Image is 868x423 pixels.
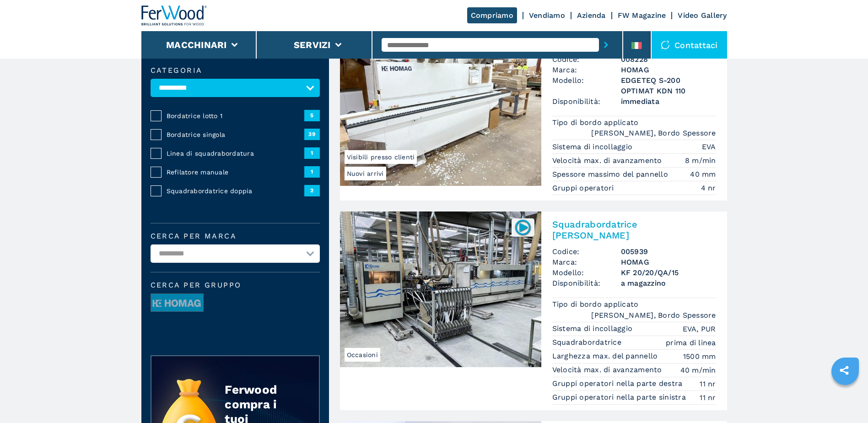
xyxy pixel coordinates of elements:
[151,294,203,312] img: image
[552,365,664,375] p: Velocità max. di avanzamento
[340,211,541,367] img: Squadrabordatrice Doppia HOMAG KF 20/20/QA/15
[552,54,621,65] span: Codice:
[621,246,716,257] h3: 005939
[621,96,716,107] span: immediata
[577,11,606,20] a: Azienda
[652,31,727,59] div: Contattaci
[702,141,716,152] em: EVA
[167,130,304,139] span: Bordatrice singola
[680,365,716,375] em: 40 m/min
[151,67,320,74] label: Categoria
[552,278,621,288] span: Disponibilità:
[621,65,716,75] h3: HOMAG
[683,324,716,334] em: EVA, PUR
[833,359,856,382] a: sharethis
[340,30,727,201] a: Bordatrice Singola HOMAG EDGETEQ S-200 OPTIMAT KDN 110Nuovi arriviVisibili presso clienti[PERSON_...
[552,392,689,402] p: Gruppi operatori nella parte sinistra
[467,7,517,23] a: Compriamo
[552,169,671,179] p: Spessore massimo del pannello
[151,233,320,240] label: Cerca per marca
[552,324,635,334] p: Sistema di incollaggio
[345,150,417,164] span: Visibili presso clienti
[552,219,716,241] h2: Squadrabordatrice [PERSON_NAME]
[552,156,664,166] p: Velocità max. di avanzamento
[552,257,621,267] span: Marca:
[591,128,716,138] em: [PERSON_NAME], Bordo Spessore
[683,351,716,362] em: 1500 mm
[618,11,666,20] a: FW Magazine
[514,218,532,236] img: 005939
[167,111,304,120] span: Bordatrice lotto 1
[621,278,716,288] span: a magazzino
[552,351,660,361] p: Larghezza max. del pannello
[304,129,320,140] span: 39
[340,211,727,410] a: Squadrabordatrice Doppia HOMAG KF 20/20/QA/15Occasioni005939Squadrabordatrice [PERSON_NAME]Codice...
[621,267,716,278] h3: KF 20/20/QA/15
[166,39,227,50] button: Macchinari
[552,65,621,75] span: Marca:
[700,392,716,403] em: 11 nr
[304,185,320,196] span: 2
[829,382,861,416] iframe: Chat
[304,166,320,177] span: 1
[621,75,716,96] h3: EDGETEQ S-200 OPTIMAT KDN 110
[621,54,716,65] h3: 008228
[345,167,386,180] span: Nuovi arrivi
[552,142,635,152] p: Sistema di incollaggio
[304,110,320,121] span: 5
[552,96,621,107] span: Disponibilità:
[167,149,304,158] span: Linea di squadrabordatura
[701,183,716,193] em: 4 nr
[685,155,716,166] em: 8 m/min
[552,267,621,278] span: Modello:
[552,337,624,347] p: Squadrabordatrice
[304,147,320,158] span: 1
[700,379,716,389] em: 11 nr
[141,5,207,26] img: Ferwood
[167,186,304,195] span: Squadrabordatrice doppia
[690,169,716,179] em: 40 mm
[552,118,641,128] p: Tipo di bordo applicato
[529,11,565,20] a: Vendiamo
[167,168,304,177] span: Refilatore manuale
[294,39,331,50] button: Servizi
[678,11,727,20] a: Video Gallery
[552,299,641,309] p: Tipo di bordo applicato
[552,246,621,257] span: Codice:
[591,310,716,320] em: [PERSON_NAME], Bordo Spessore
[666,337,716,348] em: prima di linea
[621,257,716,267] h3: HOMAG
[661,40,670,49] img: Contattaci
[552,183,616,193] p: Gruppi operatori
[552,379,685,389] p: Gruppi operatori nella parte destra
[151,282,320,289] span: Cerca per Gruppo
[599,34,613,55] button: submit-button
[345,348,380,362] span: Occasioni
[552,75,621,96] span: Modello:
[340,30,541,186] img: Bordatrice Singola HOMAG EDGETEQ S-200 OPTIMAT KDN 110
